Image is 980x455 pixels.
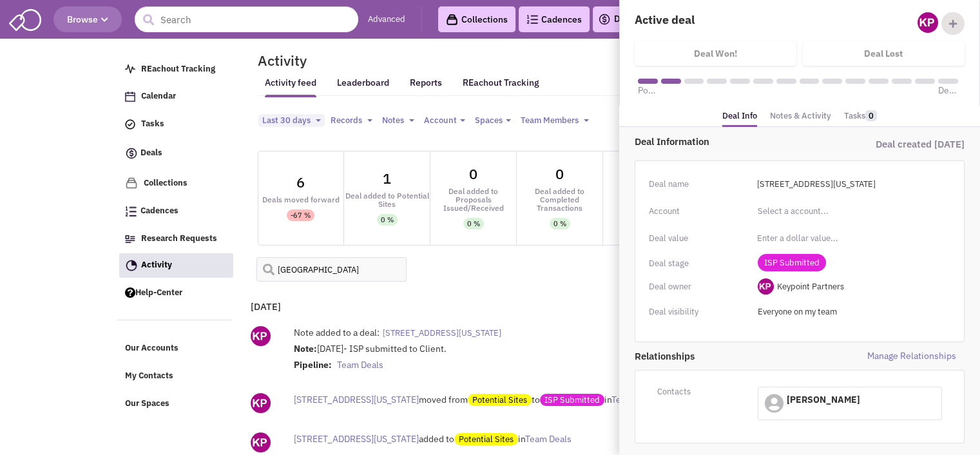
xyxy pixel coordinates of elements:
div: Add Collaborator [941,12,965,35]
input: Select a account... [758,201,869,222]
a: Advanced [368,14,405,26]
span: Keypoint Partners [777,281,844,292]
a: Help-Center [119,281,233,305]
div: 0 % [381,214,394,226]
input: Enter a deal name... [749,174,950,195]
img: ny_GipEnDU-kinWYCc5EwQ.png [918,12,938,33]
div: Deal Information [635,135,800,148]
span: REachout Tracking [141,63,215,74]
div: 6 [296,175,305,189]
span: Deal Won [938,84,958,97]
span: [STREET_ADDRESS][US_STATE] [294,394,419,405]
a: Deal Info [722,107,757,128]
a: Activity [119,253,233,278]
div: Deal visibility [649,304,749,320]
input: Select a privacy option... [758,302,942,322]
span: Tasks [141,119,164,130]
div: Emails Sent [603,195,689,204]
a: Collections [438,6,515,32]
span: Browse [67,14,108,25]
a: REachout Tracking [463,69,539,96]
span: ISP Submitted [540,394,604,406]
h4: Active deal [635,12,791,27]
span: Cadences [140,206,178,217]
span: Calendar [141,91,176,102]
button: Team Members [517,114,593,128]
div: Deal value [649,230,749,247]
span: Research Requests [141,233,217,244]
span: Team Deals [525,433,572,445]
img: Activity.png [126,260,137,271]
div: 1 [383,171,391,186]
div: moved from to in [294,393,713,406]
input: Search [135,6,358,32]
span: Account [424,115,457,126]
img: Calendar.png [125,92,135,102]
div: [DATE]- ISP submitted to Client. [294,342,751,374]
span: [STREET_ADDRESS][US_STATE] [383,327,501,338]
div: Deal owner [649,278,749,295]
img: Research.png [125,235,135,243]
span: [STREET_ADDRESS][US_STATE] [294,433,419,445]
span: Records [331,115,362,126]
span: Spaces [475,115,503,126]
div: Contacts [649,383,749,400]
a: Tasks [844,107,877,126]
input: Enter a dollar value... [749,228,950,249]
input: Search Activity [256,257,407,282]
span: Team Members [521,115,579,126]
h4: Deal Won! [694,48,737,59]
span: 0 [865,110,877,121]
img: Cadences_logo.png [526,15,538,24]
div: Deal name [649,176,749,193]
img: icon-collection-lavender.png [125,177,138,189]
span: Potential Sites [454,433,518,445]
span: Notes [382,115,404,126]
img: icon-deals.svg [125,146,138,161]
span: Team Deals [611,394,658,405]
span: Activity [141,259,172,270]
b: [DATE] [251,300,281,313]
span: Team Deals [337,359,383,371]
a: Tasks [119,112,233,137]
div: Account [649,203,749,220]
a: Reports [410,77,442,97]
img: SmartAdmin [9,6,41,31]
a: Cadences [119,199,233,224]
div: added to in [294,432,713,445]
span: Last 30 days [262,115,311,126]
label: Note added to a deal: [294,326,380,339]
span: Our Accounts [125,343,178,354]
span: Relationships [635,349,800,363]
img: icon-deals.svg [598,12,611,27]
img: ny_GipEnDU-kinWYCc5EwQ.png [251,326,271,346]
button: Account [420,114,469,128]
a: Leaderboard [337,77,389,97]
span: My Contacts [125,371,173,382]
a: Deals [598,12,638,27]
span: Collections [144,177,187,188]
img: Cadences_logo.png [125,206,137,217]
div: Deal added to Proposals Issued/Received [430,187,516,212]
span: Potential Sites [468,394,532,406]
button: Browse [53,6,122,32]
a: Research Requests [119,227,233,251]
a: Our Accounts [119,336,233,361]
img: ny_GipEnDU-kinWYCc5EwQ.png [251,432,271,452]
div: Deal added to Completed Transactions [517,187,602,212]
div: Deal stage [649,255,749,272]
div: Deal created [DATE] [800,135,965,154]
span: Potential Sites [638,84,658,97]
div: Deal added to Potential Sites [344,191,430,208]
img: icon-tasks.png [125,119,135,130]
strong: Note: [294,343,317,354]
img: icon-collection-lavender-black.svg [446,14,458,26]
div: 0 % [553,218,566,229]
span: ISP Submitted [758,254,826,271]
button: Spaces [471,114,515,128]
a: REachout Tracking [119,57,233,82]
a: Notes & Activity [770,107,831,126]
div: -67 % [291,209,311,221]
span: Manage Relationships [800,349,965,363]
a: My Contacts [119,364,233,389]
